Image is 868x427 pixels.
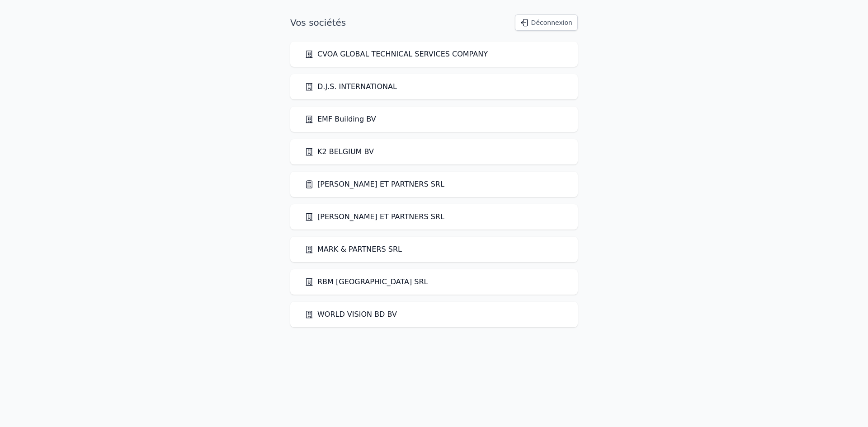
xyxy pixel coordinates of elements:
a: D.J.S. INTERNATIONAL [305,81,397,92]
a: MARK & PARTNERS SRL [305,244,402,255]
a: EMF Building BV [305,114,376,125]
a: CVOA GLOBAL TECHNICAL SERVICES COMPANY [305,49,488,60]
button: Déconnexion [515,14,578,31]
a: [PERSON_NAME] ET PARTNERS SRL [305,211,444,222]
a: WORLD VISION BD BV [305,309,397,320]
a: K2 BELGIUM BV [305,146,374,157]
h1: Vos sociétés [290,16,346,29]
a: RBM [GEOGRAPHIC_DATA] SRL [305,277,428,287]
a: [PERSON_NAME] ET PARTNERS SRL [305,179,444,190]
